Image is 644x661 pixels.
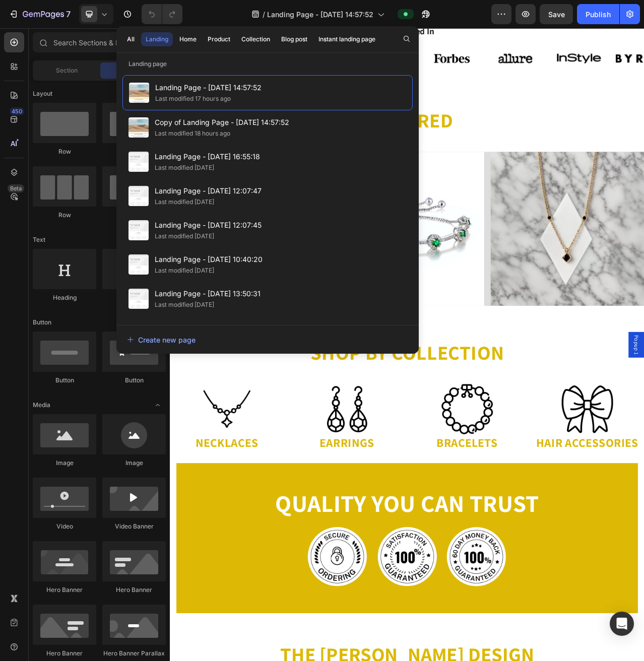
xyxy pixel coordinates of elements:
div: Row [33,211,96,220]
div: Button [33,376,96,385]
span: Section [56,66,78,75]
div: Last modified [DATE] [155,163,214,173]
button: Collection [237,32,275,46]
strong: Hair accessories [467,518,598,539]
span: Popup 1 [590,391,600,416]
a: bracelet [204,158,400,354]
h2: QUALITY YOU CAN TRUST [8,587,597,625]
span: Landing Page - [DATE] 16:55:18 [155,151,260,163]
span: Copy of Landing Page - [DATE] 14:57:52 [155,116,289,128]
div: 450 [10,107,24,115]
span: Layout [33,89,52,98]
button: Blog post [277,32,312,46]
div: Instant landing page [318,35,375,44]
div: Row [102,147,166,156]
div: Last modified 17 hours ago [155,94,231,104]
strong: earrings [191,518,261,539]
img: gempages_583036434273797081-08f48ea9-f6b6-4523-8d8b-ac8a5d571e99.svg [162,26,231,51]
img: gempages_583036434273797081-02cf643f-0b79-46b5-b882-19d19e98a06c.png [40,453,105,519]
button: Save [540,4,573,24]
button: Publish [577,4,619,24]
img: gempages_583036434273797081-fb25f50f-6b45-4782-a3ac-852d0b923ad9.svg [406,26,475,51]
div: Hero Banner [33,585,96,594]
span: Media [33,401,50,410]
p: Landing page [116,59,419,69]
span: / [263,9,265,20]
img: gempages_583036434273797081-991b1e03-4fd9-450d-b3cd-f43c32b9f0b9.svg [487,26,556,51]
div: Collection [241,35,270,44]
div: Text Block [102,293,166,302]
div: Landing [146,35,168,44]
span: Toggle open [150,397,166,413]
div: Button [102,376,166,385]
input: Search Sections & Elements [33,32,166,52]
div: Publish [586,9,611,20]
div: Row [102,211,166,220]
span: Landing Page - [DATE] 12:07:47 [155,185,262,197]
img: gempages_583036434273797081-69cc40aa-c822-4f40-8e80-fc221df2781e.png [346,453,412,519]
div: Home [179,35,197,44]
p: 7 [66,8,71,20]
div: Product [208,35,230,44]
button: 7 [4,4,75,24]
div: Last modified [DATE] [155,231,214,241]
div: Image [33,458,96,468]
div: Video Banner [102,522,166,531]
img: gempages_583036434273797081-dcc0b220-d807-4b18-a485-ba7094a12b6a.svg [568,26,637,51]
button: Instant landing page [314,32,380,46]
div: Video [33,522,96,531]
div: Undo/Redo [142,4,182,24]
div: Hero Banner [102,585,166,594]
img: gempages_583036434273797081-febab4af-24d8-4233-802f-ee96c8c701be.png [499,453,565,519]
img: gempages_583036434273797081-85c3e558-5a7b-4661-aecd-bf1a127d20b6.svg [325,26,394,51]
div: Last modified [DATE] [155,197,214,207]
span: Landing Page - [DATE] 13:50:31 [155,288,261,300]
div: Hero Banner [33,649,96,658]
span: Landing Page - [DATE] 14:57:52 [155,82,262,94]
a: necklace [409,158,605,354]
span: Landing Page - [DATE] 14:57:52 [267,9,373,20]
span: Landing Page - [DATE] 10:40:20 [155,253,263,266]
span: Button [33,318,51,327]
button: Create new page [126,329,409,350]
div: Create new page [127,335,196,345]
strong: necklaces [33,518,112,539]
button: Product [203,32,235,46]
strong: bracelets [340,518,418,539]
div: Last modified 18 hours ago [155,128,230,139]
div: Blog post [281,35,307,44]
img: gempages_583036434273797081-1e89a870-7ad0-4268-b30f-5367ecfe2076.png [193,453,259,519]
div: Image [102,458,166,468]
span: Landing Page - [DATE] 12:07:45 [155,219,262,231]
span: Text [33,235,45,244]
div: Last modified [DATE] [155,300,214,310]
img: gempages_583036434273797081-4b034e76-8d95-4418-a07b-79fb427637a4.svg [244,26,313,51]
button: All [122,32,139,46]
div: Row [33,147,96,156]
div: Heading [33,293,96,302]
span: Save [548,10,565,19]
button: Home [175,32,201,46]
div: All [127,35,135,44]
div: Open Intercom Messenger [610,612,634,636]
button: Landing [141,32,173,46]
div: Beta [8,184,24,192]
div: Last modified [DATE] [155,266,214,276]
img: gempages_583036434273797081-ec69e9e8-bf88-40aa-a9b5-395b313106e6.svg [81,26,150,51]
div: Hero Banner Parallax [102,649,166,658]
